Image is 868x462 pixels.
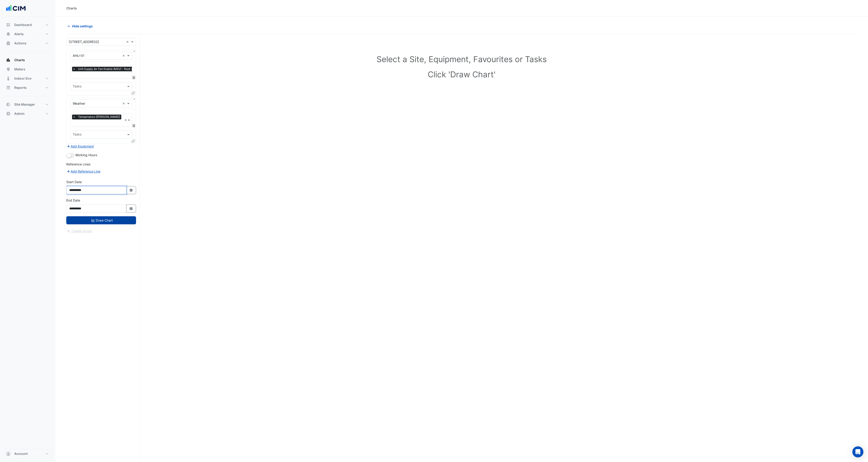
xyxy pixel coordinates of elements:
[66,144,94,149] button: Add Equipment
[4,83,52,92] button: Reports
[132,75,136,79] span: Choose Function
[122,53,126,58] span: Clear
[4,20,52,29] button: Dashboard
[6,32,11,36] app-icon: Alerts
[6,102,11,107] app-icon: Site Manager
[6,67,11,72] app-icon: Meters
[6,58,11,62] app-icon: Charts
[6,111,11,116] app-icon: Admin
[133,50,136,53] button: Close
[72,132,81,138] div: Tasks
[72,67,76,71] span: ×
[72,84,81,90] div: Tasks
[126,39,130,44] span: Clear
[4,109,52,118] button: Admin
[6,41,11,46] app-icon: Actions
[14,23,32,27] span: Dashboard
[72,24,93,29] span: Hide settings
[66,228,92,232] app-escalated-ticket-create-button: Please draw the charts first
[14,32,24,36] span: Alerts
[852,446,863,457] div: Open Intercom Messenger
[133,98,136,101] button: Close
[77,115,121,119] span: Temperature (Celcius)
[66,169,101,174] button: Add Reference Line
[66,216,136,224] button: Draw Chart
[66,6,77,11] div: Charts
[14,111,25,116] span: Admin
[75,153,97,157] span: Working Hours
[6,76,11,81] app-icon: Indoor Env
[132,124,136,127] span: Choose Function
[4,449,52,458] button: Account
[14,58,25,62] span: Charts
[72,115,76,119] span: ×
[129,207,133,211] fa-icon: Select Date
[14,67,25,72] span: Meters
[4,100,52,109] button: Site Manager
[14,85,27,90] span: Reports
[129,188,133,192] fa-icon: Select Date
[66,162,90,167] label: Reference Lines
[4,55,52,65] button: Charts
[6,4,26,13] img: Company Logo
[76,54,847,64] h1: Select a Site, Equipment, Favourites or Tasks
[132,139,135,143] span: Clone Favourites and Tasks from this Equipment to other Equipment
[124,118,127,122] span: Clear
[132,91,135,95] span: Clone Favourites and Tasks from this Equipment to other Equipment
[4,39,52,48] button: Actions
[66,22,96,30] button: Hide settings
[14,451,28,456] span: Account
[14,41,26,46] span: Actions
[4,29,52,39] button: Alerts
[4,74,52,83] button: Indoor Env
[77,67,143,71] span: Unit Supply Air Fan Enable (MSV) - Roof, AHU-01
[66,179,82,184] label: Start Date
[6,23,11,27] app-icon: Dashboard
[6,85,11,90] app-icon: Reports
[14,76,32,81] span: Indoor Env
[66,198,80,203] label: End Date
[76,69,847,79] h1: Click 'Draw Chart'
[14,102,35,107] span: Site Manager
[122,101,126,106] span: Clear
[4,65,52,74] button: Meters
